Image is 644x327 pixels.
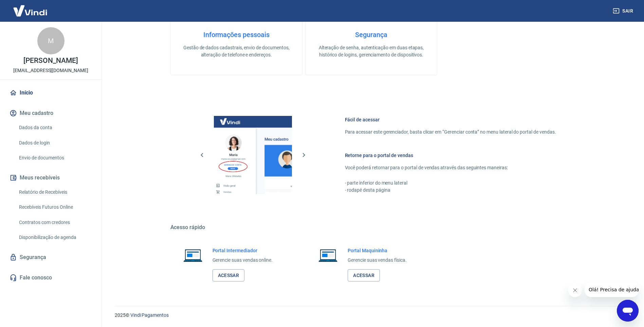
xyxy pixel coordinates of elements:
h6: Retorne para o portal de vendas [345,152,556,159]
h6: Portal Intermediador [213,247,273,254]
a: Fale conosco [8,270,93,285]
iframe: Fechar mensagem [568,283,582,297]
p: Você poderá retornar para o portal de vendas através das seguintes maneiras: [345,164,556,171]
p: Gerencie suas vendas online. [213,257,273,264]
h5: Acesso rápido [170,224,572,231]
p: 2025 © [115,312,628,319]
p: - rodapé desta página [345,187,556,194]
iframe: Mensagem da empresa [585,282,639,297]
img: Imagem da dashboard mostrando o botão de gerenciar conta na sidebar no lado esquerdo [214,116,292,194]
a: Acessar [213,269,245,282]
a: Relatório de Recebíveis [16,185,93,199]
p: - parte inferior do menu lateral [345,179,556,187]
a: Acessar [348,269,380,282]
div: M [37,27,65,54]
p: Gestão de dados cadastrais, envio de documentos, alteração de telefone e endereços. [182,44,291,58]
p: Para acessar este gerenciador, basta clicar em “Gerenciar conta” no menu lateral do portal de ven... [345,128,556,136]
h6: Portal Maquininha [348,247,407,254]
h4: Segurança [316,31,426,39]
a: Dados de login [16,136,93,150]
a: Envio de documentos [16,151,93,165]
a: Vindi Pagamentos [130,312,169,318]
p: Gerencie suas vendas física. [348,257,407,264]
a: Recebíveis Futuros Online [16,200,93,214]
a: Segurança [8,250,93,265]
img: Imagem de um notebook aberto [179,247,207,263]
img: Vindi [8,0,52,21]
p: [PERSON_NAME] [23,57,78,64]
a: Início [8,85,93,100]
p: [EMAIL_ADDRESS][DOMAIN_NAME] [13,67,88,74]
button: Meu cadastro [8,106,93,121]
span: Olá! Precisa de ajuda? [4,5,57,10]
a: Contratos com credores [16,216,93,229]
iframe: Botão para abrir a janela de mensagens [617,300,639,322]
a: Dados da conta [16,121,93,135]
p: Alteração de senha, autenticação em duas etapas, histórico de logins, gerenciamento de dispositivos. [316,44,426,58]
h4: Informações pessoais [182,31,291,39]
button: Meus recebíveis [8,170,93,185]
h6: Fácil de acessar [345,116,556,123]
button: Sair [611,5,636,17]
img: Imagem de um notebook aberto [314,247,342,263]
a: Disponibilização de agenda [16,230,93,244]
